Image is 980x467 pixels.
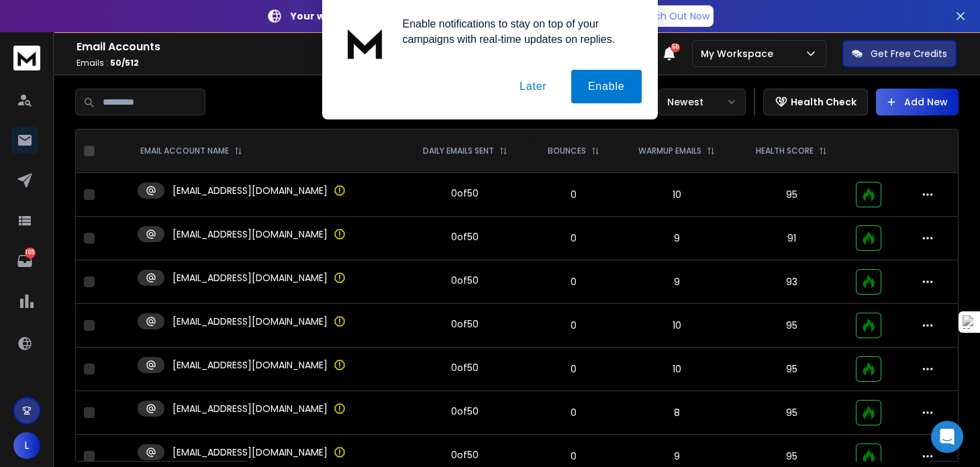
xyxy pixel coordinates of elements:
td: 95 [736,391,848,435]
div: 0 of 50 [451,405,479,418]
p: 0 [537,406,609,419]
button: L [13,432,40,459]
a: 165 [11,248,38,274]
td: 95 [736,348,848,391]
td: 91 [736,217,848,260]
td: 93 [736,260,848,304]
td: 95 [736,173,848,217]
p: 0 [537,231,609,245]
p: DAILY EMAILS SENT [423,146,494,156]
p: HEALTH SCORE [756,146,814,156]
p: 165 [25,248,36,258]
div: 0 of 50 [451,187,479,200]
div: EMAIL ACCOUNT NAME [140,146,242,156]
p: [EMAIL_ADDRESS][DOMAIN_NAME] [173,446,328,459]
p: WARMUP EMAILS [638,146,701,156]
p: [EMAIL_ADDRESS][DOMAIN_NAME] [173,271,328,284]
div: Open Intercom Messenger [931,421,963,453]
button: Enable [571,70,642,103]
img: notification icon [338,16,392,70]
p: [EMAIL_ADDRESS][DOMAIN_NAME] [173,315,328,328]
td: 10 [618,348,736,391]
div: 0 of 50 [451,448,479,462]
div: 0 of 50 [451,361,479,374]
p: [EMAIL_ADDRESS][DOMAIN_NAME] [173,227,328,241]
p: [EMAIL_ADDRESS][DOMAIN_NAME] [173,184,328,197]
td: 10 [618,304,736,348]
div: Enable notifications to stay on top of your campaigns with real-time updates on replies. [392,16,642,47]
div: 0 of 50 [451,230,479,244]
p: [EMAIL_ADDRESS][DOMAIN_NAME] [173,402,328,415]
td: 8 [618,391,736,435]
p: 0 [537,275,609,289]
td: 9 [618,260,736,304]
p: 0 [537,450,609,463]
p: 0 [537,319,609,332]
p: [EMAIL_ADDRESS][DOMAIN_NAME] [173,358,328,372]
p: 0 [537,362,609,376]
td: 95 [736,304,848,348]
td: 9 [618,217,736,260]
td: 10 [618,173,736,217]
p: 0 [537,188,609,201]
p: BOUNCES [548,146,586,156]
button: Later [503,70,563,103]
div: 0 of 50 [451,317,479,331]
div: 0 of 50 [451,274,479,287]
